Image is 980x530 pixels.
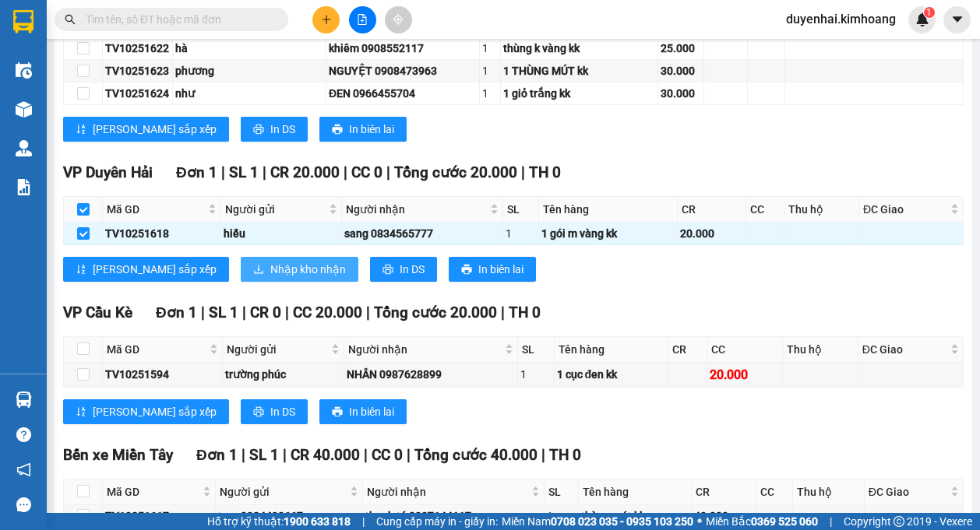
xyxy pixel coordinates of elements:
[869,483,947,500] span: ĐC Giao
[539,197,678,223] th: Tên hàng
[545,479,579,505] th: SL
[6,69,178,84] span: 0987971179 -
[382,264,393,276] span: printer
[707,337,783,363] th: CC
[344,225,500,242] div: sang 0834565777
[32,30,152,45] span: VP [PERSON_NAME] -
[321,14,332,25] span: plus
[16,462,31,477] span: notification
[365,507,541,525] div: thanh tú 0937144117
[551,515,693,528] strong: 0708 023 035 - 0935 103 250
[393,14,404,25] span: aim
[176,163,217,181] span: Đơn 1
[862,341,947,358] span: ĐC Giao
[284,515,351,528] strong: 1900 633 818
[175,62,323,79] div: phương
[347,366,515,383] div: NHÂN 0987628899
[950,12,964,26] span: caret-down
[175,40,323,57] div: hà
[348,341,502,358] span: Người nhận
[105,62,170,79] div: TV10251623
[518,337,555,363] th: SL
[374,304,497,321] span: Tổng cước 20.000
[414,446,538,464] span: Tổng cước 40.000
[357,14,368,25] span: file-add
[312,6,340,33] button: plus
[349,403,394,420] span: In biên lai
[52,9,181,23] strong: BIÊN NHẬN GỬI HÀNG
[65,14,76,25] span: search
[661,62,701,79] div: 30.000
[103,223,221,245] td: TV10251618
[503,85,655,102] div: 1 giỏ trắng kk
[407,446,411,464] span: |
[225,366,341,383] div: trường phúc
[394,163,517,181] span: Tổng cước 20.000
[242,304,246,321] span: |
[668,337,707,363] th: CR
[253,406,264,419] span: printer
[241,446,245,464] span: |
[547,507,576,525] div: 1
[93,261,217,278] span: [PERSON_NAME] sắp xếp
[224,225,338,242] div: hiếu
[362,513,365,530] span: |
[541,446,545,464] span: |
[349,121,394,138] span: In biên lai
[13,10,33,33] img: logo-vxr
[346,201,487,218] span: Người nhận
[332,406,343,419] span: printer
[76,406,86,419] span: sort-ascending
[263,163,266,181] span: |
[661,85,701,102] div: 30.000
[41,86,108,101] span: KO BAO HƯ
[6,52,227,67] p: NHẬN:
[366,304,370,321] span: |
[209,304,238,321] span: SL 1
[746,197,785,223] th: CC
[107,341,206,358] span: Mã GD
[783,337,858,363] th: Thu hộ
[367,483,528,500] span: Người nhận
[557,366,665,383] div: 1 cục đen kk
[103,363,223,388] td: TV10251594
[201,304,205,321] span: |
[349,6,376,33] button: file-add
[329,85,477,102] div: ĐEN 0966455704
[249,446,279,464] span: SL 1
[351,163,382,181] span: CC 0
[774,9,908,29] span: duyenhai.kimhoang
[482,40,498,57] div: 1
[6,30,227,45] p: GỬI:
[386,163,390,181] span: |
[16,179,32,195] img: solution-icon
[319,399,407,424] button: printerIn biên lai
[76,124,86,136] span: sort-ascending
[270,163,340,181] span: CR 20.000
[241,117,308,142] button: printerIn DS
[509,304,541,321] span: TH 0
[329,40,477,57] div: khiêm 0908552117
[63,257,229,282] button: sort-ascending[PERSON_NAME] sắp xếp
[503,197,539,223] th: SL
[520,366,552,383] div: 1
[105,507,213,525] div: TV10251617
[502,513,693,530] span: Miền Nam
[555,337,668,363] th: Tên hàng
[482,85,498,102] div: 1
[16,427,31,442] span: question-circle
[175,85,323,102] div: như
[241,257,358,282] button: downloadNhập kho nhận
[250,304,281,321] span: CR 0
[706,513,818,530] span: Miền Bắc
[478,261,523,278] span: In biên lai
[710,365,780,384] div: 20.000
[943,6,971,33] button: caret-down
[69,107,116,125] span: 40.000
[105,85,170,102] div: TV10251624
[549,446,581,464] span: TH 0
[344,163,347,181] span: |
[225,201,325,218] span: Người gửi
[270,403,295,420] span: In DS
[678,197,746,223] th: CR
